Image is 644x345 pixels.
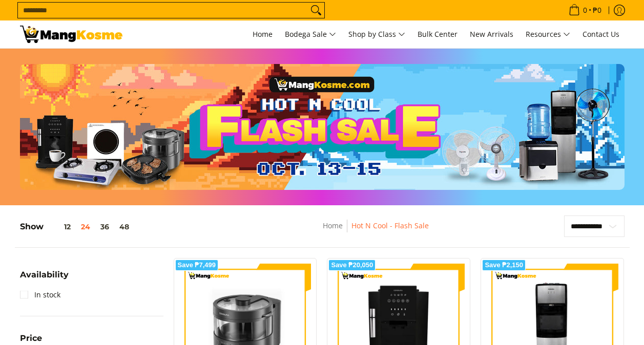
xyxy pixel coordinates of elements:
span: Save ₱20,050 [331,262,373,268]
a: Bulk Center [412,20,463,48]
nav: Main Menu [133,20,625,48]
img: Hot N Cool: Mang Kosme MID-PAYDAY APPLIANCES SALE! l Mang Kosme [20,26,122,43]
span: Save ₱7,499 [178,262,216,268]
a: In stock [20,287,60,303]
h5: Show [20,222,134,232]
summary: Open [20,271,69,287]
span: Save ₱2,150 [485,262,523,268]
a: Hot N Cool - Flash Sale [351,221,429,230]
a: Bodega Sale [280,20,341,48]
a: Home [323,221,343,230]
a: Home [247,20,278,48]
span: Home [253,29,273,39]
span: 0 [581,7,589,14]
span: New Arrivals [470,29,513,39]
span: Bodega Sale [285,28,336,41]
span: Contact Us [583,29,619,39]
span: Availability [20,271,69,279]
a: Contact Us [577,20,625,48]
button: 48 [114,223,134,231]
button: 36 [95,223,114,231]
a: New Arrivals [465,20,518,48]
nav: Breadcrumbs [249,220,503,243]
span: ₱0 [591,7,603,14]
span: Shop by Class [348,28,405,41]
a: Shop by Class [343,20,410,48]
span: Price [20,334,42,342]
button: 24 [76,223,95,231]
a: Resources [521,20,575,48]
span: Bulk Center [418,29,458,39]
button: 12 [44,223,76,231]
button: Search [308,3,324,18]
span: • [566,5,605,16]
span: Resources [526,28,570,41]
